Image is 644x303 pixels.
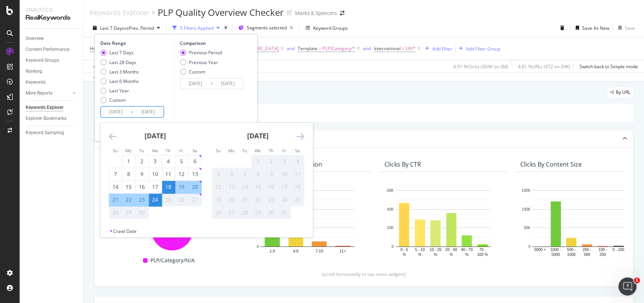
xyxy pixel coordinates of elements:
[430,248,442,252] text: 10 - 20
[616,90,630,95] span: By URL
[534,248,546,252] text: 5000 +
[251,155,264,168] td: Not available. Wednesday, October 1, 2025
[445,248,457,252] text: 20 - 40
[212,206,225,219] td: Not available. Sunday, October 26, 2025
[151,256,195,265] span: PLP/Category/N/A
[149,181,162,193] td: Choose Wednesday, September 17, 2025 as your check-in date. It’s available.
[278,181,291,193] td: Not available. Friday, October 17, 2025
[251,181,264,193] td: Not available. Wednesday, October 15, 2025
[149,196,161,204] div: 24
[238,209,251,216] div: 28
[90,8,149,17] a: Keywords Explorer
[175,181,188,193] td: Selected. Friday, September 19, 2025
[212,209,224,216] div: 26
[135,196,148,204] div: 23
[109,78,139,84] div: Last 6 Months
[109,69,139,75] div: Last 3 Months
[109,49,134,56] div: Last 7 Days
[634,277,640,283] span: 1
[26,129,64,137] div: Keyword Sampling
[269,249,275,253] text: 1-3
[293,249,299,253] text: 4-6
[313,25,348,31] div: Keyword Groups
[166,148,171,153] small: Th
[432,46,452,52] div: Add Filter
[291,170,304,178] div: 11
[189,59,218,66] div: Previous Year
[26,104,78,112] a: Keywords Explorer
[599,252,606,256] text: 250
[26,6,77,14] div: Analytics
[291,168,304,181] td: Not available. Saturday, October 11, 2025
[392,245,394,249] text: 0
[400,248,408,252] text: 0 - 5
[109,183,122,191] div: 14
[278,183,290,191] div: 17
[135,170,148,178] div: 9
[434,252,437,256] text: %
[175,158,188,165] div: 5
[238,181,251,193] td: Not available. Tuesday, October 14, 2025
[26,78,46,86] div: Keywords
[175,193,188,206] td: Not available. Friday, September 26, 2025
[278,209,290,216] div: 31
[402,45,404,52] span: =
[26,129,78,137] a: Keyword Sampling
[582,25,609,31] div: Save As New
[278,168,291,181] td: Not available. Friday, October 10, 2025
[122,209,135,216] div: 29
[109,59,136,66] div: Last 28 Days
[175,196,188,204] div: 26
[278,196,290,204] div: 24
[26,89,71,97] a: More Reports
[180,25,214,31] div: 5 Filters Applied
[225,181,238,193] td: Not available. Monday, October 13, 2025
[109,87,129,94] div: Last Year
[287,45,295,52] button: and
[387,226,394,230] text: 20K
[152,148,158,153] small: We
[149,193,162,206] td: Selected as end date. Wednesday, September 24, 2025
[162,155,175,168] td: Choose Thursday, September 4, 2025 as your check-in date. It’s available.
[251,209,264,216] div: 29
[251,170,264,178] div: 8
[90,45,100,52] span: Host
[104,271,624,277] div: (scroll horizontally to see more widgets)
[235,22,296,34] button: Segments selected
[374,45,401,52] span: International
[522,188,531,193] text: 150K
[122,196,135,204] div: 22
[612,248,624,252] text: 0 - 100
[212,196,224,204] div: 19
[149,168,162,181] td: Choose Wednesday, September 10, 2025 as your check-in date. It’s available.
[26,78,78,86] a: Keywords
[584,252,590,256] text: 500
[296,132,304,141] div: Move forward to switch to the next month.
[264,183,277,191] div: 16
[135,209,148,216] div: 30
[26,115,66,122] div: Explorer Bookmarks
[162,158,175,165] div: 4
[135,158,148,165] div: 2
[238,183,251,191] div: 14
[315,249,323,253] text: 7-10
[113,205,231,251] div: A chart.
[100,69,139,75] div: Last 3 Months
[278,158,290,165] div: 3
[135,168,149,181] td: Choose Tuesday, September 9, 2025 as your check-in date. It’s available.
[175,170,188,178] div: 12
[135,181,149,193] td: Choose Tuesday, September 16, 2025 as your check-in date. It’s available.
[225,196,238,204] div: 20
[567,252,576,256] text: 1000
[225,183,238,191] div: 13
[607,87,633,98] div: legacy label
[228,148,234,153] small: Mo
[122,183,135,191] div: 15
[238,168,251,181] td: Not available. Tuesday, October 7, 2025
[255,148,261,153] small: We
[122,181,135,193] td: Choose Monday, September 15, 2025 as your check-in date. It’s available.
[162,181,175,193] td: Selected as start date. Thursday, September 18, 2025
[188,170,201,178] div: 13
[109,132,117,141] div: Move backward to switch to the previous month.
[576,60,638,72] button: Switch back to Simple mode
